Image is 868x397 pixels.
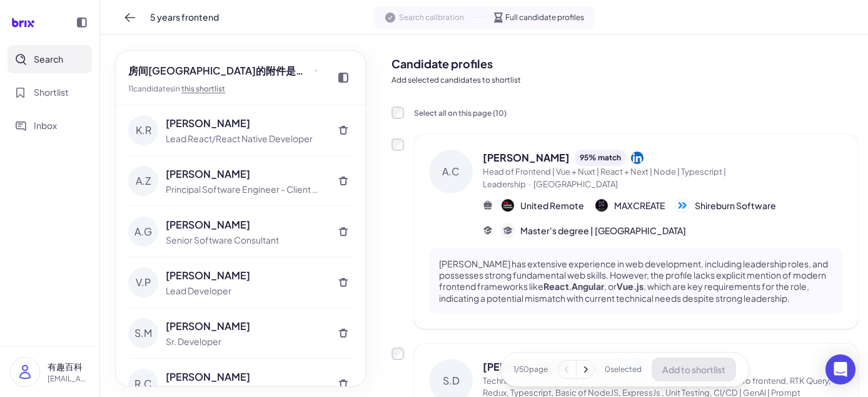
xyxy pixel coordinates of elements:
[391,138,404,151] label: Add to shortlist
[128,267,158,297] div: V.P
[166,319,326,334] div: [PERSON_NAME]
[513,364,548,375] span: 1 / 50 page
[8,78,92,106] button: Shortlist
[128,318,158,348] div: S.M
[128,63,311,78] span: 房间[GEOGRAPHIC_DATA]的附件是打开了发生的接口方式发射点发射点方法
[128,115,158,145] div: K.R
[533,179,618,189] span: [GEOGRAPHIC_DATA]
[48,373,89,384] p: [EMAIL_ADDRESS][DOMAIN_NAME]
[695,199,776,212] span: Shireburn Software
[128,83,323,95] div: 11 candidate s in
[166,132,326,145] div: Lead React/React Native Developer
[34,86,69,99] span: Shortlist
[391,55,858,72] h2: Candidate profiles
[429,150,473,193] div: A.C
[123,61,323,81] button: 房间[GEOGRAPHIC_DATA]的附件是打开了发生的接口方式发射点发射点方法
[166,217,326,232] div: [PERSON_NAME]
[166,116,326,131] div: [PERSON_NAME]
[166,183,326,196] div: Principal Software Engineer - Client Web / Mobile
[605,364,642,375] span: 0 selected
[166,268,326,283] div: [PERSON_NAME]
[391,75,858,86] p: Add selected candidates to shortlist
[34,53,63,66] span: Search
[414,108,507,118] span: Select all on this page ( 10 )
[11,358,39,386] img: user_logo.png
[8,111,92,140] button: Inbox
[8,45,92,73] button: Search
[150,11,219,24] span: 5 years frontend
[166,369,326,384] div: [PERSON_NAME]
[483,167,726,189] span: Head of Frontend | Vue + Nuxt | React + Next | Node | Typescript | Leadership
[595,199,608,212] img: 公司logo
[48,360,89,373] p: 有趣百科
[391,348,404,360] label: Add to shortlist
[575,150,626,166] div: 95 % match
[439,258,833,304] p: [PERSON_NAME] has extensive experience in web development, including leadership roles, and posses...
[166,284,326,297] div: Lead Developer
[391,106,404,119] input: Select all on this page (10)
[520,199,584,212] span: United Remote
[505,12,584,23] span: Full candidate profiles
[543,281,569,292] strong: React
[34,119,57,132] span: Inbox
[520,224,686,237] span: Master's degree | [GEOGRAPHIC_DATA]
[483,150,570,165] span: [PERSON_NAME]
[572,281,604,292] strong: Angular
[128,166,158,196] div: A.Z
[128,217,158,247] div: A.G
[676,199,689,212] img: 公司logo
[181,84,225,93] a: this shortlist
[617,281,643,292] strong: Vue.js
[166,234,326,247] div: Senior Software Consultant
[528,179,531,189] span: ·
[614,199,665,212] span: MAXCREATE
[166,167,326,182] div: [PERSON_NAME]
[483,359,570,374] span: [PERSON_NAME]
[399,12,464,23] span: Search calibration
[502,199,514,212] img: 公司logo
[166,335,326,348] div: Sr. Developer
[825,354,855,384] div: Open Intercom Messenger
